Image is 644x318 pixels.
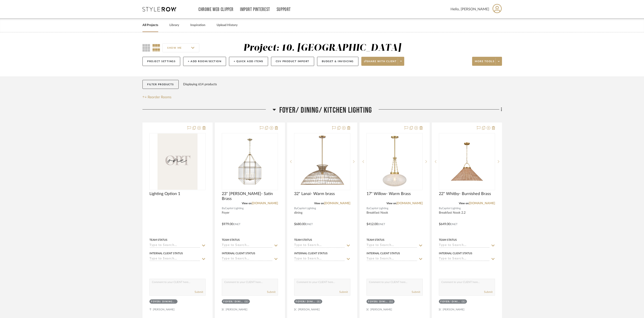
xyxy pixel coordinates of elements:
div: Foyer/ Dining/ Kitchen Lighting [151,300,175,303]
a: Import Pinterest [240,8,270,11]
button: CSV Product Import [271,57,314,66]
div: Team Status [439,238,457,242]
div: Team Status [294,238,312,242]
span: Capitol Lighting [370,206,388,211]
div: Internal Client Status [439,251,472,255]
div: (1) [317,300,321,303]
div: Team Status [366,238,384,242]
div: Displaying 614 products [183,80,217,89]
span: By [366,206,370,211]
span: By [439,206,442,211]
span: Reorder Rooms [148,94,171,100]
div: Foyer/ Dining/ Kitchen Lighting [296,300,316,303]
a: Chrome Web Clipper [198,8,233,11]
div: 0 [439,133,495,190]
span: Hello, [PERSON_NAME] [451,7,489,12]
div: (1) [389,300,393,303]
span: More tools [475,60,494,66]
a: Inspiration [190,22,205,28]
img: 22" Whitby- Burnished Brass [439,134,495,189]
span: 22" Whitby- Burnished Brass [439,191,491,196]
button: Filter Products [142,80,179,89]
span: View on [459,202,469,205]
button: More tools [472,57,502,66]
button: Submit [195,290,203,294]
span: Capitol Lighting [442,206,461,211]
span: 32" Lanai- Warm brass [294,191,335,196]
div: (1) [462,300,466,303]
input: Type to Search… [439,243,490,248]
a: [DOMAIN_NAME] [324,202,350,205]
a: [DOMAIN_NAME] [469,202,495,205]
input: Type to Search… [439,257,490,261]
button: Submit [484,290,493,294]
div: Internal Client Status [222,251,255,255]
div: (1) [245,300,249,303]
span: Share with client [364,60,397,66]
a: [DOMAIN_NAME] [396,202,423,205]
div: Project: 10. [GEOGRAPHIC_DATA] [243,43,401,53]
input: Type to Search… [366,243,417,248]
div: Foyer/ Dining/ Kitchen Lighting [368,300,388,303]
input: Type to Search… [149,257,200,261]
input: Type to Search… [294,243,345,248]
div: Foyer/ Dining/ Kitchen Lighting [223,300,244,303]
span: View on [386,202,396,205]
button: Share with client [361,57,404,66]
img: 32" Lanai- Warm brass [295,134,350,189]
div: Internal Client Status [294,251,328,255]
span: 23" [PERSON_NAME]- Satin Brass [222,191,278,201]
span: Capitol Lighting [297,206,316,211]
span: View on [242,202,252,205]
div: Team Status [149,238,167,242]
button: Reorder Rooms [142,94,171,100]
img: 23" Morrison- Satin Brass [222,134,278,189]
div: Internal Client Status [149,251,183,255]
a: Library [169,22,179,28]
input: Type to Search… [294,257,345,261]
span: By [294,206,297,211]
div: Internal Client Status [366,251,400,255]
input: Type to Search… [222,243,273,248]
a: Support [277,8,291,11]
a: [DOMAIN_NAME] [252,202,278,205]
span: Lighting Option 1 [149,191,180,196]
button: + Add Room/Section [183,57,226,66]
span: By [222,206,225,211]
button: + Quick Add Items [229,57,268,66]
span: Capitol Lighting [225,206,244,211]
input: Type to Search… [222,257,273,261]
span: View on [314,202,324,205]
img: Lighting Option 1 [158,134,198,190]
a: Upload History [217,22,238,28]
div: Team Status [222,238,240,242]
button: Submit [267,290,275,294]
button: Budget & Invoicing [317,57,358,66]
span: Foyer/ Dining/ Kitchen Lighting [279,105,372,115]
span: 17" Willow- Warm Brass [366,191,411,196]
img: 17" Willow- Warm Brass [367,134,422,189]
button: Submit [412,290,420,294]
a: All Projects [142,22,158,28]
button: Project Settings [142,57,180,66]
input: Type to Search… [366,257,417,261]
div: Foyer/ Dining/ Kitchen Lighting [440,300,461,303]
input: Type to Search… [149,243,200,248]
button: Submit [339,290,348,294]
